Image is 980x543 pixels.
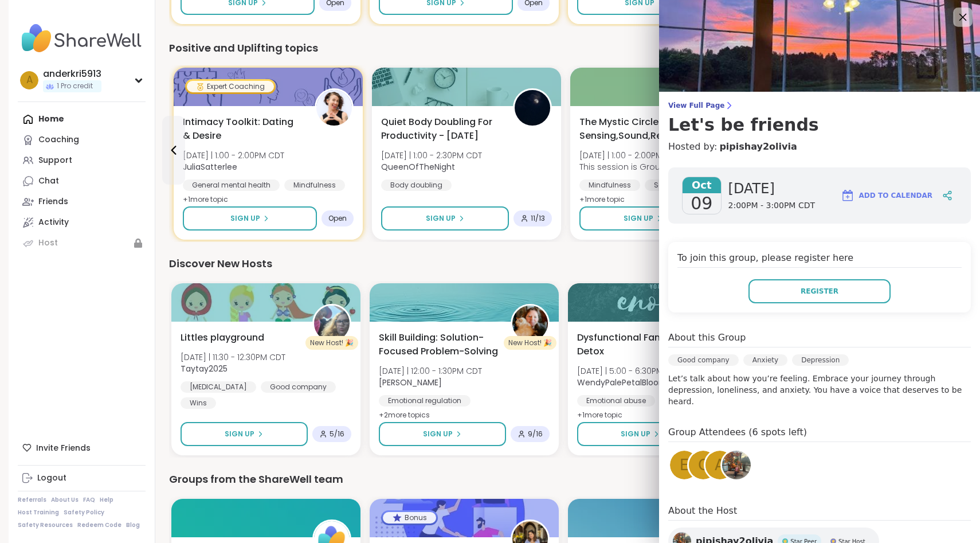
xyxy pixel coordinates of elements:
div: Good company [668,354,739,366]
a: Safety Policy [64,509,104,517]
a: Host [18,233,146,253]
div: Mindfulness [579,179,640,191]
div: General mental health [183,179,280,191]
span: Sign Up [426,213,456,224]
a: Help [100,496,113,504]
div: Emotional abuse [577,395,655,407]
span: [DATE] | 11:30 - 12:30PM CDT [181,351,285,363]
span: Sign Up [621,429,650,439]
div: New Host! 🎉 [504,336,556,350]
a: Support [18,150,146,171]
span: Sign Up [225,429,254,439]
div: Host [38,237,58,249]
h4: Hosted by: [668,140,971,154]
span: Register [801,286,838,296]
span: Sign Up [423,429,453,439]
div: Anxiety [743,354,787,366]
div: Expert Coaching [187,81,274,92]
span: 9 / 16 [528,429,543,439]
a: Chat [18,171,146,192]
b: QueenOfTheNight [381,161,455,173]
img: pipishay2olivia [722,451,751,479]
a: Friends [18,192,146,212]
div: Support [38,155,72,166]
span: 09 [691,193,712,214]
span: This session is Group-hosted [579,161,699,173]
div: Invite Friends [18,437,146,458]
div: Mindfulness [284,179,345,191]
span: 1 Pro credit [57,81,93,91]
span: Skill Building: Solution-Focused Problem-Solving [379,331,498,358]
div: [MEDICAL_DATA] [181,381,256,393]
img: ShareWell Logomark [841,189,854,202]
a: C [687,449,719,481]
b: WendyPalePetalBloom [577,377,667,388]
button: Sign Up [181,422,308,446]
div: Logout [37,472,66,484]
h4: About the Host [668,504,971,521]
img: ShareWell Nav Logo [18,18,146,58]
span: Littles playground [181,331,264,345]
b: Taytay2025 [181,363,228,374]
button: Register [748,279,891,303]
div: Discover New Hosts [169,256,958,272]
h3: Let's be friends [668,115,971,135]
div: Chat [38,175,59,187]
div: Coaching [38,134,79,146]
span: e [680,454,689,476]
a: View Full PageLet's be friends [668,101,971,135]
h4: Group Attendees (6 spots left) [668,425,971,442]
a: Redeem Code [77,521,121,529]
img: QueenOfTheNight [515,90,550,126]
span: 5 / 16 [330,429,344,439]
b: [PERSON_NAME] [379,377,442,388]
div: Good company [261,381,336,393]
span: C [698,454,708,476]
a: e [668,449,700,481]
span: [DATE] | 1:00 - 2:30PM CDT [381,150,482,161]
button: Sign Up [379,422,506,446]
span: 11 / 13 [531,214,545,223]
div: Friends [38,196,68,208]
a: Referrals [18,496,46,504]
span: [DATE] | 1:00 - 2:00PM CDT [183,150,284,161]
div: Emotional regulation [379,395,471,407]
div: anderkri5913 [43,68,101,80]
a: Logout [18,468,146,489]
a: a [704,449,736,481]
div: Bonus [383,512,436,524]
span: [DATE] [728,179,815,198]
span: [DATE] | 5:00 - 6:30PM CDT [577,365,681,377]
span: Quiet Body Doubling For Productivity - [DATE] [381,115,500,143]
button: Sign Up [381,206,509,231]
div: Wins [181,397,216,409]
span: Oct [683,177,721,193]
a: pipishay2olivia [720,449,752,481]
div: Self reflection [645,179,709,191]
a: Coaching [18,130,146,150]
button: Sign Up [579,206,707,231]
img: LuAnn [512,306,548,341]
span: Sign Up [230,213,260,224]
span: Dysfunctional Family Detox [577,331,696,358]
a: About Us [51,496,79,504]
span: Open [328,214,347,223]
span: a [26,73,33,88]
h4: To join this group, please register here [677,251,962,268]
div: Depression [792,354,849,366]
div: Activity [38,217,69,228]
button: Sign Up [577,422,703,446]
span: Add to Calendar [859,190,932,201]
a: Host Training [18,509,59,517]
button: Sign Up [183,206,317,231]
img: JuliaSatterlee [316,90,352,126]
span: a [715,454,725,476]
button: Add to Calendar [836,182,938,209]
h4: About this Group [668,331,746,345]
a: pipishay2olivia [719,140,797,154]
span: View Full Page [668,101,971,110]
span: Sign Up [624,213,653,224]
span: [DATE] | 12:00 - 1:30PM CDT [379,365,482,377]
span: Intimacy Toolkit: Dating & Desire [183,115,302,143]
p: Let’s talk about how you’re feeling. Embrace your journey through depression, loneliness, and anx... [668,373,971,407]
